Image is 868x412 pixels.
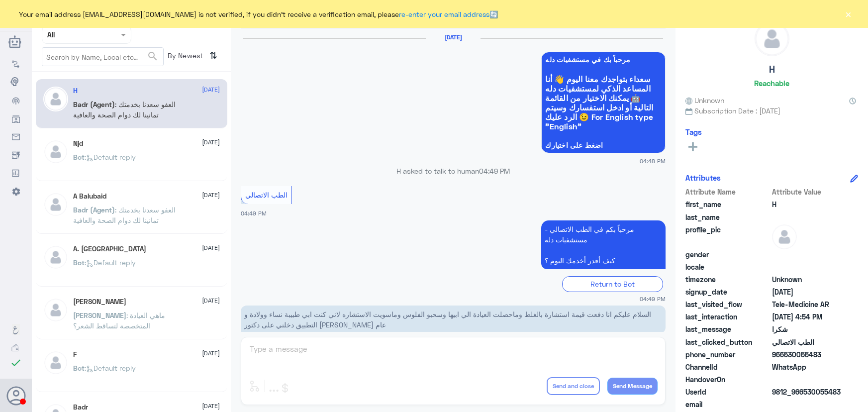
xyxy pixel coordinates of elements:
[73,258,85,267] span: Bot
[73,206,176,224] span: : العفو سعدنا بخدمتك تمانينا لك دوام الصحة والعافية
[241,166,666,176] p: H asked to talk to human
[73,100,115,108] span: Badr (Agent)
[202,349,220,358] span: [DATE]
[772,287,844,297] span: 2025-08-10T13:48:07.105Z
[685,387,770,397] span: UserId
[73,100,176,119] span: : العفو سعدنا بخدمتك تمانينا لك دوام الصحة والعافية
[73,311,126,319] span: [PERSON_NAME]
[685,299,770,309] span: last_visited_flow
[640,295,666,303] span: 04:49 PM
[685,262,770,272] span: locale
[164,47,205,67] span: By Newest
[562,276,663,292] div: Return to Bot
[43,298,68,322] img: defaultAdmin.png
[685,95,724,105] span: Unknown
[202,402,220,411] span: [DATE]
[147,50,159,62] span: search
[685,105,858,116] span: Subscription Date : [DATE]
[772,337,844,347] span: الطب الاتصالي
[755,22,789,56] img: defaultAdmin.png
[19,9,498,19] span: Your email address [EMAIL_ADDRESS][DOMAIN_NAME] is not verified, if you didn't receive a verifica...
[73,245,146,253] h5: A. Turki
[685,324,770,334] span: last_message
[85,258,136,267] span: : Default reply
[241,306,666,333] p: 10/8/2025, 4:49 PM
[73,364,85,372] span: Bot
[772,224,797,249] img: defaultAdmin.png
[772,387,844,397] span: 9812_966530055483
[202,296,220,305] span: [DATE]
[685,374,770,385] span: HandoverOn
[769,64,775,75] h5: H
[685,349,770,360] span: phone_number
[6,386,25,405] button: Avatar
[241,210,267,216] span: 04:49 PM
[685,274,770,285] span: timezone
[685,311,770,322] span: last_interaction
[541,220,666,269] p: 10/8/2025, 4:49 PM
[754,79,789,88] h6: Reachable
[685,173,721,182] h6: Attributes
[772,187,844,197] span: Attribute Value
[73,139,83,148] h5: Njd
[772,374,844,385] span: null
[73,153,85,161] span: Bot
[685,287,770,297] span: signup_date
[772,199,844,209] span: H
[399,10,489,18] a: re-enter your email address
[43,192,68,217] img: defaultAdmin.png
[685,224,770,247] span: profile_pic
[772,274,844,285] span: Unknown
[202,138,220,147] span: [DATE]
[73,403,88,412] h5: Badr
[42,48,163,66] input: Search by Name, Local etc…
[545,141,662,149] span: اضغط على اختيارك
[772,249,844,260] span: null
[43,245,68,270] img: defaultAdmin.png
[209,47,217,64] i: ⇅
[73,298,126,306] h5: عبدالرحمن بن عبدالله
[202,85,220,94] span: [DATE]
[640,157,666,165] span: 04:48 PM
[843,9,853,19] button: ×
[545,74,662,131] span: سعداء بتواجدك معنا اليوم 👋 أنا المساعد الذكي لمستشفيات دله 🤖 يمكنك الاختيار من القائمة التالية أو...
[426,34,481,41] h6: [DATE]
[545,56,662,64] span: مرحباً بك في مستشفيات دله
[772,299,844,309] span: Tele-Medicine AR
[772,399,844,410] span: null
[607,378,658,395] button: Send Message
[479,167,510,175] span: 04:49 PM
[85,153,136,161] span: : Default reply
[772,349,844,360] span: 966530055483
[73,350,77,359] h5: F
[73,192,106,201] h5: A Balubaid
[147,48,159,65] button: search
[202,243,220,252] span: [DATE]
[685,249,770,260] span: gender
[685,337,770,347] span: last_clicked_button
[772,324,844,334] span: شكرا
[772,362,844,372] span: 2
[685,362,770,372] span: ChannelId
[73,87,78,95] h5: H
[43,139,68,164] img: defaultAdmin.png
[772,311,844,322] span: 2025-08-10T13:54:13.076Z
[685,199,770,209] span: first_name
[772,262,844,272] span: null
[43,350,68,375] img: defaultAdmin.png
[685,187,770,197] span: Attribute Name
[245,191,288,199] span: الطب الاتصالي
[73,206,115,214] span: Badr (Agent)
[685,127,702,136] h6: Tags
[685,212,770,222] span: last_name
[43,87,68,111] img: defaultAdmin.png
[85,364,136,372] span: : Default reply
[202,191,220,200] span: [DATE]
[10,357,22,369] i: check
[547,377,600,395] button: Send and close
[685,399,770,410] span: email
